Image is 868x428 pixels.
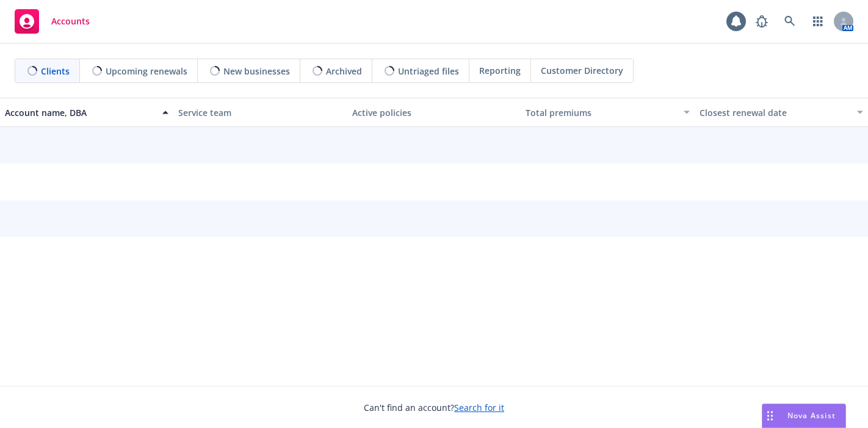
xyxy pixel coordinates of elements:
[178,106,342,119] div: Service team
[398,65,459,78] span: Untriaged files
[173,98,347,127] button: Service team
[41,65,70,78] span: Clients
[750,9,774,34] a: Report a Bug
[10,4,95,38] a: Accounts
[106,65,187,78] span: Upcoming renewals
[521,98,694,127] button: Total premiums
[454,402,504,413] a: Search for it
[5,106,155,119] div: Account name, DBA
[762,404,778,427] div: Drag to move
[778,9,802,34] a: Search
[347,98,521,127] button: Active policies
[806,9,830,34] a: Switch app
[51,16,90,26] span: Accounts
[762,404,846,428] button: Nova Assist
[700,106,850,119] div: Closest renewal date
[479,64,521,77] span: Reporting
[352,106,516,119] div: Active policies
[364,401,504,414] span: Can't find an account?
[526,106,676,119] div: Total premiums
[326,65,362,78] span: Archived
[787,410,836,421] span: Nova Assist
[695,98,868,127] button: Closest renewal date
[541,64,623,77] span: Customer Directory
[223,65,290,78] span: New businesses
